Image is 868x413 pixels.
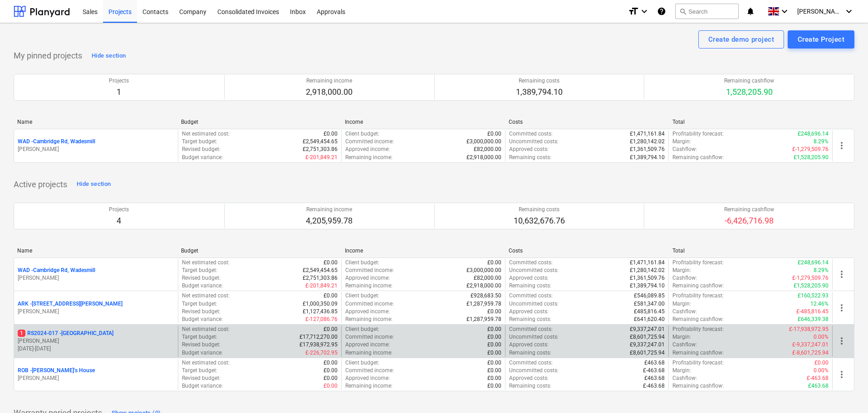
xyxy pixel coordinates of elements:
p: £546,089.85 [634,292,665,300]
p: Budget variance : [182,316,223,323]
p: Remaining costs [516,77,563,85]
p: £-9,337,247.01 [792,341,829,349]
p: -6,426,716.98 [724,215,774,226]
p: Remaining income [306,77,353,85]
div: Income [345,119,501,125]
p: £463.68 [644,374,665,382]
p: £1,361,509.76 [630,146,665,153]
p: £-17,938,972.95 [789,326,829,333]
p: 4 [109,215,129,226]
p: Cashflow : [672,146,697,153]
p: £1,471,161.84 [630,130,665,138]
p: Uncommitted costs : [509,333,559,341]
p: Remaining cashflow : [672,282,724,290]
p: Approved costs : [509,146,549,153]
div: Create Project [798,34,844,45]
p: Remaining costs : [509,349,551,357]
p: Margin : [672,138,691,146]
p: £0.00 [487,382,501,390]
p: £3,000,000.00 [466,138,501,146]
div: 1RS2024-017 -[GEOGRAPHIC_DATA][PERSON_NAME][DATE]-[DATE] [18,330,174,353]
p: Margin : [672,333,691,341]
p: Committed costs : [509,359,553,367]
p: £463.68 [808,382,829,390]
p: £0.00 [487,130,501,138]
p: Committed income : [345,367,394,374]
p: £1,127,436.85 [303,308,338,316]
p: £-127,086.76 [305,316,338,323]
span: [PERSON_NAME] [797,8,843,15]
p: Remaining cashflow [724,206,774,214]
p: WAD - Cambridge Rd, Wadesmill [18,138,95,146]
p: Net estimated cost : [182,326,230,333]
p: £9,337,247.01 [630,341,665,349]
p: Projects [109,77,129,85]
div: Chat Widget [823,369,868,413]
p: Remaining cashflow : [672,382,724,390]
p: £0.00 [487,308,501,316]
p: £0.00 [487,367,501,374]
p: Active projects [14,179,67,190]
p: £0.00 [324,367,338,374]
p: £8,601,725.94 [630,349,665,357]
p: Approved costs : [509,341,549,349]
button: Create demo project [698,30,784,49]
p: £-463.68 [807,374,829,382]
p: £160,522.93 [798,292,829,300]
div: Income [345,248,501,254]
div: WAD -Cambridge Rd, Wadesmill[PERSON_NAME] [18,138,174,153]
p: Budget variance : [182,282,223,290]
span: more_vert [836,302,847,313]
p: £0.00 [814,359,829,367]
p: Profitability forecast : [672,292,724,300]
p: Committed costs : [509,259,553,267]
p: Cashflow : [672,374,697,382]
div: Costs [509,248,665,254]
p: £0.00 [487,349,501,357]
p: Client budget : [345,359,379,367]
p: Uncommitted costs : [509,367,559,374]
p: Revised budget : [182,146,221,153]
button: Hide section [89,49,128,63]
p: Cashflow : [672,274,697,282]
p: £-8,601,725.94 [792,349,829,357]
div: Budget [181,119,338,125]
span: more_vert [836,335,847,346]
p: £82,000.00 [474,146,501,153]
div: ARK -[STREET_ADDRESS][PERSON_NAME][PERSON_NAME] [18,300,174,316]
p: Approved costs : [509,274,549,282]
p: Net estimated cost : [182,130,230,138]
p: Remaining costs [514,206,565,214]
p: £82,000.00 [474,274,501,282]
p: Revised budget : [182,341,221,349]
p: £646,339.38 [798,316,829,323]
p: £0.00 [487,341,501,349]
p: £0.00 [324,259,338,267]
p: £-463.68 [643,382,665,390]
p: Remaining costs : [509,316,551,323]
p: £9,337,247.01 [630,326,665,333]
p: RS2024-017 - [GEOGRAPHIC_DATA] [18,330,113,337]
p: Remaining cashflow : [672,349,724,357]
p: 10,632,676.76 [514,215,565,226]
p: Remaining costs : [509,282,551,290]
p: 2,918,000.00 [306,87,353,97]
p: 8.29% [814,267,829,274]
p: £1,287,959.78 [466,316,501,323]
p: Budget variance : [182,382,223,390]
i: format_size [628,6,639,17]
p: £928,683.50 [471,292,501,300]
p: 1,389,794.10 [516,87,563,97]
p: Uncommitted costs : [509,300,559,308]
p: Remaining costs : [509,382,551,390]
p: £1,000,350.09 [303,300,338,308]
div: Costs [509,119,665,125]
p: 1 [109,87,129,97]
p: Remaining cashflow [724,77,774,85]
p: £2,751,303.86 [303,146,338,153]
p: [PERSON_NAME] [18,308,174,316]
p: Client budget : [345,259,379,267]
p: Projects [109,206,129,214]
p: Net estimated cost : [182,292,230,300]
p: Profitability forecast : [672,326,724,333]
